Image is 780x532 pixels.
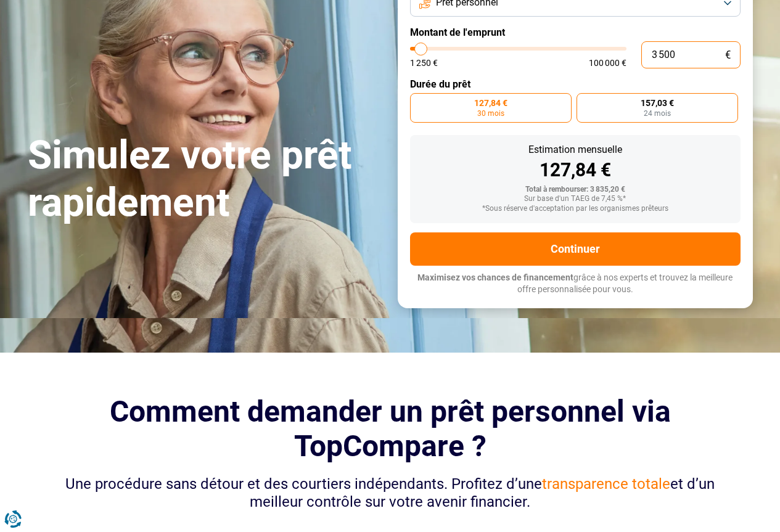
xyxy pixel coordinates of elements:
label: Montant de l'emprunt [410,27,741,38]
span: € [725,50,731,60]
h2: Comment demander un prêt personnel via TopCompare ? [46,395,734,462]
div: Estimation mensuelle [420,145,731,155]
div: Une procédure sans détour et des courtiers indépendants. Profitez d’une et d’un meilleur contrôle... [46,475,734,511]
span: 100 000 € [589,59,626,67]
span: 1 250 € [410,59,438,67]
span: 30 mois [477,110,504,117]
span: Maximisez vos chances de financement [417,272,573,282]
span: 157,03 € [641,99,674,107]
div: *Sous réserve d'acceptation par les organismes prêteurs [420,205,731,213]
div: 127,84 € [420,161,731,179]
span: 24 mois [644,110,671,117]
span: 127,84 € [474,99,507,107]
div: Total à rembourser: 3 835,20 € [420,186,731,194]
div: Sur base d'un TAEG de 7,45 %* [420,195,731,203]
p: grâce à nos experts et trouvez la meilleure offre personnalisée pour vous. [410,272,741,296]
span: transparence totale [542,475,670,493]
h1: Simulez votre prêt rapidement [28,132,383,227]
label: Durée du prêt [410,78,741,90]
button: Continuer [410,232,741,266]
